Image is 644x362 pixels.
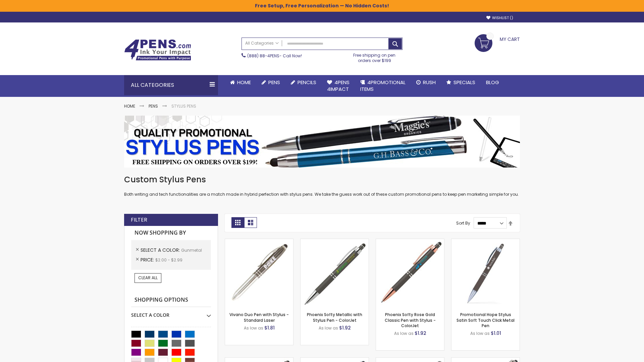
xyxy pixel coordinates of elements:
a: Phoenix Softy Metallic with Stylus Pen - ColorJet [307,312,362,323]
a: Home [225,75,256,90]
strong: Now Shopping by [131,226,211,240]
a: Promotional Hope Stylus Satin Soft Touch Click Metal Pen-Gunmetal [451,239,520,244]
label: Sort By [456,220,470,226]
a: Phoenix Softy Rose Gold Classic Pen with Stylus - ColorJet-Gunmetal [376,239,444,244]
span: $1.81 [264,324,275,331]
a: Phoenix Softy Rose Gold Classic Pen with Stylus - ColorJet [385,312,436,328]
a: Phoenix Softy Metallic with Stylus Pen - ColorJet-Gunmetal [301,239,369,244]
a: Blog [481,75,504,90]
a: All Categories [242,38,282,49]
h1: Custom Stylus Pens [124,174,520,185]
img: Stylus Pens [124,116,520,168]
img: Vivano Duo Pen with Stylus - Standard Laser-Gunmetal [225,239,293,307]
span: Rush [423,79,436,86]
span: As low as [244,325,263,331]
img: Phoenix Softy Metallic with Stylus Pen - ColorJet-Gunmetal [301,239,369,307]
strong: Filter [131,216,147,224]
span: Specials [453,79,475,86]
strong: Grid [231,217,244,228]
a: Rush [411,75,441,90]
span: $1.92 [415,330,426,337]
span: As low as [470,330,490,336]
span: $1.92 [339,324,351,331]
a: 4Pens4impact [322,75,355,97]
div: Free shipping on pen orders over $199 [346,50,403,63]
a: Clear All [135,273,161,283]
img: Promotional Hope Stylus Satin Soft Touch Click Metal Pen-Gunmetal [451,239,520,307]
span: Home [237,79,251,86]
a: Pencils [285,75,322,90]
a: (888) 88-4PENS [247,53,279,59]
span: Gunmetal [181,247,202,253]
span: As low as [319,325,338,331]
strong: Stylus Pens [171,103,196,109]
span: Price [141,256,155,263]
a: Vivano Duo Pen with Stylus - Standard Laser-Gunmetal [225,239,293,244]
a: Home [124,103,135,109]
a: Vivano Duo Pen with Stylus - Standard Laser [229,312,289,323]
span: $2.00 - $2.99 [155,257,182,263]
span: 4PROMOTIONAL ITEMS [360,79,406,93]
div: All Categories [124,75,218,95]
div: Select A Color [131,307,211,318]
span: - Call Now! [247,53,302,59]
span: 4Pens 4impact [327,79,350,93]
span: Select A Color [141,247,181,253]
span: Pens [268,79,280,86]
a: Wishlist [486,15,513,20]
span: $1.01 [491,330,501,337]
a: Pens [256,75,285,90]
span: Pencils [298,79,316,86]
strong: Shopping Options [131,293,211,307]
a: Pens [149,103,158,109]
span: As low as [394,330,414,336]
img: 4Pens Custom Pens and Promotional Products [124,39,191,61]
a: 4PROMOTIONALITEMS [355,75,411,97]
a: Specials [441,75,481,90]
span: Blog [486,79,499,86]
a: Promotional Hope Stylus Satin Soft Touch Click Metal Pen [457,312,515,328]
div: Both writing and tech functionalities are a match made in hybrid perfection with stylus pens. We ... [124,174,520,197]
span: Clear All [138,275,158,281]
img: Phoenix Softy Rose Gold Classic Pen with Stylus - ColorJet-Gunmetal [376,239,444,307]
span: All Categories [245,41,279,46]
